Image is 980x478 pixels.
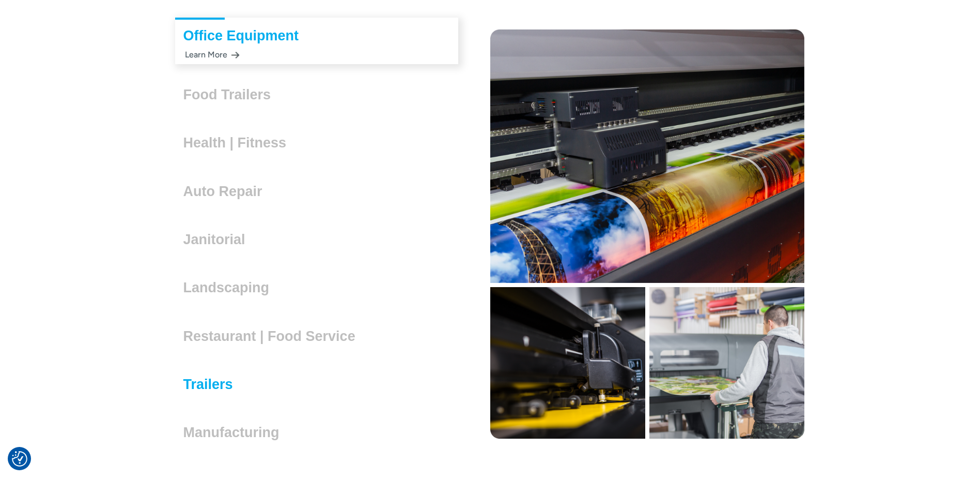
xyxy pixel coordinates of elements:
[12,451,27,467] button: Consent Preferences
[183,135,295,151] h3: Health | Fitness
[12,451,27,467] img: Revisit consent button
[183,28,307,43] h3: Office Equipment
[183,232,254,247] h3: Janitorial
[183,184,271,199] h3: Auto Repair
[183,425,288,440] h3: Manufacturing
[183,328,364,344] h3: Restaurant | Food Service
[183,87,279,102] h3: Food Trailers
[183,377,241,392] h3: Trailers
[183,280,278,295] h3: Landscaping
[183,44,240,65] div: Learn More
